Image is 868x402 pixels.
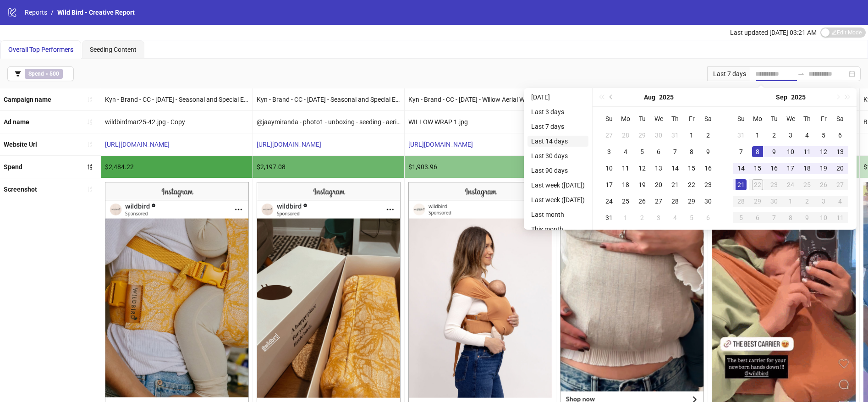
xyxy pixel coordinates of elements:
td: 2025-08-04 [617,143,634,160]
th: Sa [700,110,716,127]
div: 4 [835,196,846,207]
div: 8 [785,212,796,223]
b: Spend [28,71,44,77]
div: Kyn - Brand - CC - [DATE] - Seasonal and Special Edition Aerial Carriers [253,88,404,110]
td: 2025-09-14 [733,160,749,176]
li: / [51,7,54,17]
td: 2025-10-02 [799,193,815,209]
td: 2025-08-15 [683,160,700,176]
td: 2025-07-27 [601,127,617,143]
div: 21 [670,179,681,190]
div: 8 [752,146,763,157]
th: Mo [749,110,766,127]
td: 2025-10-09 [799,209,815,226]
td: 2025-09-01 [617,209,634,226]
td: 2025-08-11 [617,160,634,176]
b: Campaign name [4,96,51,103]
td: 2025-08-14 [667,160,683,176]
td: 2025-08-18 [617,176,634,193]
div: 5 [818,130,829,141]
div: 23 [703,179,714,190]
th: Tu [766,110,782,127]
div: 29 [752,196,763,207]
td: 2025-08-01 [683,127,700,143]
div: WILLOW WRAP 1.jpg [405,111,556,133]
div: 30 [769,196,780,207]
div: 11 [620,163,631,174]
td: 2025-08-29 [683,193,700,209]
td: 2025-09-22 [749,176,766,193]
b: Website Url [4,141,37,148]
div: 3 [785,130,796,141]
td: 2025-09-03 [650,209,667,226]
td: 2025-09-15 [749,160,766,176]
td: 2025-09-02 [766,127,782,143]
div: 5 [686,212,697,223]
td: 2025-09-28 [733,193,749,209]
td: 2025-09-13 [832,143,848,160]
div: 26 [818,179,829,190]
div: 31 [736,130,747,141]
td: 2025-09-25 [799,176,815,193]
div: 11 [802,146,813,157]
td: 2025-08-13 [650,160,667,176]
a: [URL][DOMAIN_NAME] [257,141,321,148]
div: 21 [736,179,747,190]
li: Last 30 days [527,150,588,161]
div: 9 [703,146,714,157]
div: 14 [670,163,681,174]
div: 8 [686,146,697,157]
div: 29 [637,130,648,141]
span: sort-descending [87,164,93,170]
td: 2025-09-16 [766,160,782,176]
span: swap-right [797,70,805,77]
div: 1 [752,130,763,141]
button: Choose a year [659,88,674,106]
span: > [25,69,63,79]
div: 12 [818,146,829,157]
li: Last 14 days [527,136,588,147]
div: 5 [736,212,747,223]
th: Su [733,110,749,127]
div: 13 [653,163,664,174]
td: 2025-09-24 [782,176,799,193]
div: 24 [604,196,615,207]
td: 2025-09-30 [766,193,782,209]
th: Su [601,110,617,127]
span: sort-ascending [87,119,93,125]
td: 2025-09-20 [832,160,848,176]
td: 2025-08-17 [601,176,617,193]
div: 28 [736,196,747,207]
td: 2025-09-02 [634,209,650,226]
a: Reports [23,7,49,17]
div: 27 [835,179,846,190]
td: 2025-08-21 [667,176,683,193]
div: 6 [703,212,714,223]
div: 6 [653,146,664,157]
td: 2025-09-09 [766,143,782,160]
div: 24 [785,179,796,190]
div: $2,484.22 [101,156,253,178]
li: Last 3 days [527,106,588,117]
div: 16 [769,163,780,174]
td: 2025-08-28 [667,193,683,209]
div: 19 [818,163,829,174]
td: 2025-09-19 [815,160,832,176]
div: 28 [620,130,631,141]
button: Previous month (PageUp) [606,88,616,106]
div: 17 [785,163,796,174]
span: sort-ascending [87,96,93,103]
span: Wild Bird - Creative Report [57,9,135,16]
div: 2 [637,212,648,223]
td: 2025-09-23 [766,176,782,193]
div: 15 [752,163,763,174]
div: $2,197.08 [253,156,404,178]
a: [URL][DOMAIN_NAME] [105,141,170,148]
li: Last week ([DATE]) [527,180,588,191]
li: Last 7 days [527,121,588,132]
div: 3 [653,212,664,223]
div: 2 [769,130,780,141]
td: 2025-09-12 [815,143,832,160]
div: 12 [637,163,648,174]
th: Mo [617,110,634,127]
